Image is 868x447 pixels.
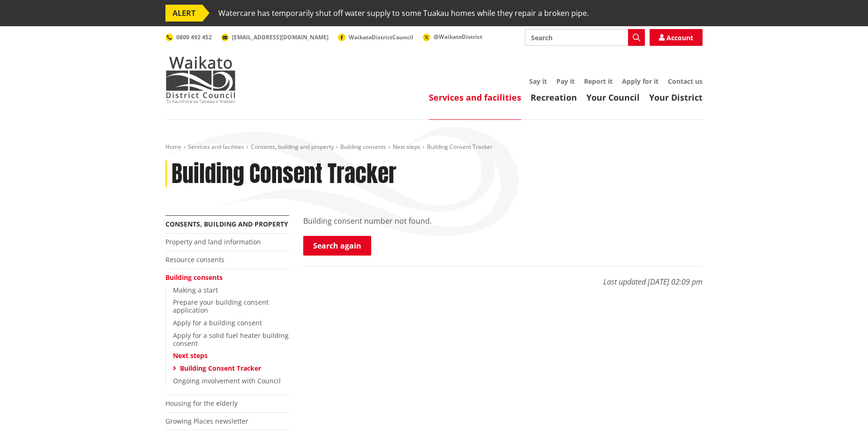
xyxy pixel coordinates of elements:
[303,215,703,227] p: Building consent number not found.
[165,5,202,22] span: ALERT
[173,331,289,348] a: Apply for a solid fuel heater building consent​
[188,143,244,151] a: Services and facilities
[434,33,482,41] span: @WaikatoDistrict
[218,5,589,22] span: Watercare has temporarily shut off water supply to some Tuakau homes while they repair a broken p...
[340,143,386,151] a: Building consents
[221,33,329,41] a: [EMAIL_ADDRESS][DOMAIN_NAME]
[427,143,493,151] span: Building Consent Tracker
[338,33,413,41] a: WaikatoDistrictCouncil
[165,255,224,264] a: Resource consents
[531,92,577,103] a: Recreation
[303,266,703,287] p: Last updated [DATE] 02:09 pm
[173,298,269,315] a: Prepare your building consent application
[165,417,248,425] a: Growing Places newsletter
[622,77,658,86] a: Apply for it
[180,364,261,373] a: Building Consent Tracker
[251,143,334,151] a: Consents, building and property
[393,143,420,151] a: Next steps
[165,220,288,228] a: Consents, building and property
[173,286,218,294] a: Making a start
[584,77,613,86] a: Report it
[556,77,575,86] a: Pay it
[650,29,703,46] a: Account
[525,29,645,46] input: Search input
[232,33,329,41] span: [EMAIL_ADDRESS][DOMAIN_NAME]
[165,143,181,151] a: Home
[586,92,640,103] a: Your Council
[668,77,703,86] a: Contact us
[165,399,238,408] a: Housing for the elderly
[349,33,413,41] span: WaikatoDistrictCouncil
[173,376,281,385] a: Ongoing involvement with Council
[176,33,212,41] span: 0800 492 452
[165,33,212,41] a: 0800 492 452
[173,351,208,360] a: Next steps
[173,318,262,327] a: Apply for a building consent
[423,33,482,41] a: @WaikatoDistrict
[172,161,397,188] h1: Building Consent Tracker
[303,236,371,256] a: Search again
[165,273,223,282] a: Building consents
[165,143,703,151] nav: breadcrumb
[529,77,547,86] a: Say it
[165,237,261,246] a: Property and land information
[165,56,236,103] img: Waikato District Council - Te Kaunihera aa Takiwaa o Waikato
[429,92,521,103] a: Services and facilities
[649,92,703,103] a: Your District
